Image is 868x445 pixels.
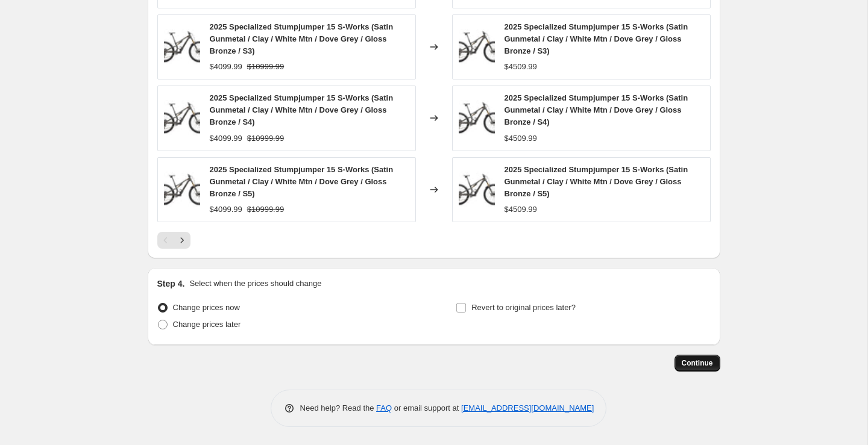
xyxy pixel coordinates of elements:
span: 2025 Specialized Stumpjumper 15 S-Works (Satin Gunmetal / Clay / White Mtn / Dove Grey / Gloss Br... [505,22,688,55]
img: 93325-00_SJ-15-SW-GUN-CLY-WHTMTN_HERO-PDP_80x.jpg [164,100,200,136]
img: 93325-00_SJ-15-SW-GUN-CLY-WHTMTN_HERO-PDP_80x.jpg [459,172,495,208]
img: 93325-00_SJ-15-SW-GUN-CLY-WHTMTN_HERO-PDP_80x.jpg [164,172,200,208]
span: 2025 Specialized Stumpjumper 15 S-Works (Satin Gunmetal / Clay / White Mtn / Dove Grey / Gloss Br... [210,93,394,126]
span: Continue [682,358,713,368]
div: $4509.99 [505,61,537,73]
span: Need help? Read the [300,403,377,412]
p: Select when the prices should change [189,278,321,290]
div: $4509.99 [505,204,537,216]
strike: $10999.99 [247,204,284,216]
div: $4099.99 [210,132,242,145]
div: $4099.99 [210,204,242,216]
span: 2025 Specialized Stumpjumper 15 S-Works (Satin Gunmetal / Clay / White Mtn / Dove Grey / Gloss Br... [505,93,688,126]
strike: $10999.99 [247,61,284,73]
nav: Pagination [157,232,190,249]
div: $4509.99 [505,132,537,145]
div: $4099.99 [210,61,242,73]
img: 93325-00_SJ-15-SW-GUN-CLY-WHTMTN_HERO-PDP_80x.jpg [459,100,495,136]
a: FAQ [376,403,392,412]
h2: Step 4. [157,278,185,290]
button: Continue [675,355,720,372]
img: 93325-00_SJ-15-SW-GUN-CLY-WHTMTN_HERO-PDP_80x.jpg [459,29,495,65]
strike: $10999.99 [247,132,284,145]
span: or email support at [392,403,461,412]
button: Next [174,232,190,249]
span: 2025 Specialized Stumpjumper 15 S-Works (Satin Gunmetal / Clay / White Mtn / Dove Grey / Gloss Br... [210,22,394,55]
img: 93325-00_SJ-15-SW-GUN-CLY-WHTMTN_HERO-PDP_80x.jpg [164,29,200,65]
a: [EMAIL_ADDRESS][DOMAIN_NAME] [461,403,594,412]
span: Change prices now [173,303,240,312]
span: Change prices later [173,320,241,329]
span: 2025 Specialized Stumpjumper 15 S-Works (Satin Gunmetal / Clay / White Mtn / Dove Grey / Gloss Br... [210,165,394,198]
span: 2025 Specialized Stumpjumper 15 S-Works (Satin Gunmetal / Clay / White Mtn / Dove Grey / Gloss Br... [505,165,688,198]
span: Revert to original prices later? [471,303,576,312]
